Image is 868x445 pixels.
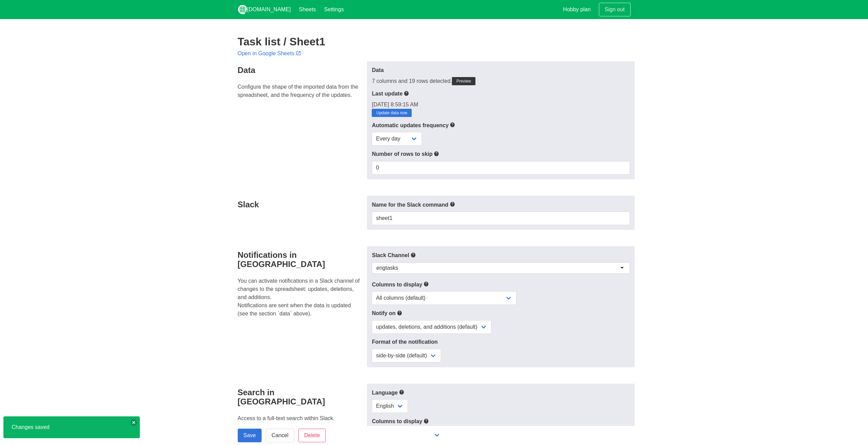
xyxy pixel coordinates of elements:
[372,66,630,74] label: Data
[238,414,363,422] p: Access to a full-text search within Slack.
[238,5,247,14] img: logo_v2_white.png
[238,388,363,406] h4: Search in [GEOGRAPHIC_DATA]
[266,429,294,442] a: Cancel
[298,429,326,442] input: Delete
[238,65,363,75] h4: Data
[238,50,303,56] a: Open in Google Sheets
[372,77,630,85] div: 7 columns and 19 rows detected.
[372,280,630,289] label: Columns to display
[372,109,412,117] a: Update data now
[372,121,630,130] label: Automatic updates frequency
[372,251,630,259] label: Slack Channel
[372,388,630,397] label: Language
[372,89,630,98] label: Last update
[238,83,363,99] p: Configure the shape of the imported data from the spreadsheet, and the frequency of the updates.
[238,429,262,442] input: Save
[599,3,631,16] a: Sign out
[376,265,398,271] div: engtasks
[372,309,630,317] label: Notify on
[372,102,418,107] span: [DATE] 8:59:15 AM
[3,416,140,438] div: Changes saved
[238,35,631,48] h2: Task list / Sheet1
[238,250,363,269] h4: Notifications in [GEOGRAPHIC_DATA]
[372,417,630,426] label: Columns to display
[238,277,363,318] p: You can activate notifications in a Slack channel of changes to the spreadsheet: updates, deletio...
[372,211,630,225] input: Text input
[372,201,630,209] label: Name for the Slack command
[238,200,363,209] h4: Slack
[372,150,630,158] label: Number of rows to skip
[372,338,630,346] label: Format of the notification
[452,77,475,85] a: Preview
